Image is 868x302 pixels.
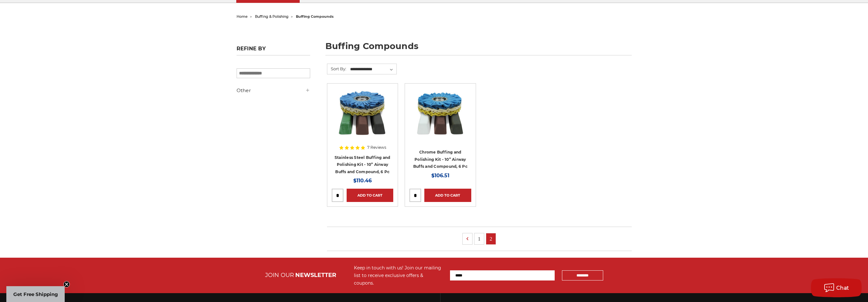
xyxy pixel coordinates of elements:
a: Add to Cart [424,189,471,202]
span: $110.46 [353,178,372,184]
img: 10 inch airway buff and polishing compound kit for stainless steel [337,88,388,139]
button: Chat [811,278,862,297]
a: 2 [486,233,496,244]
a: Add to Cart [347,189,393,202]
a: Chrome Buffing and Polishing Kit - 10” Airway Buffs and Compound, 6 Pc [413,150,467,169]
a: 10 inch airway buff and polishing compound kit for chrome [409,88,471,149]
label: Sort By: [327,64,346,73]
span: $106.51 [431,173,449,179]
a: home [237,14,248,19]
span: NEWSLETTER [295,272,336,279]
a: 1 [474,233,484,244]
a: Stainless Steel Buffing and Polishing Kit - 10” Airway Buffs and Compound, 6 Pc [335,155,390,174]
h5: Refine by [237,46,310,55]
select: Sort By: [349,65,396,74]
span: Chat [836,285,849,291]
img: 10 inch airway buff and polishing compound kit for chrome [415,88,466,139]
div: Get Free ShippingClose teaser [6,286,65,302]
h5: Other [237,87,310,94]
span: buffing compounds [296,14,334,19]
span: JOIN OUR [265,272,294,279]
button: Close teaser [63,281,70,287]
div: Keep in touch with us! Join our mailing list to receive exclusive offers & coupons. [354,264,444,287]
a: buffing & polishing [255,14,289,19]
h1: buffing compounds [325,42,632,55]
span: Get Free Shipping [13,291,58,297]
a: 10 inch airway buff and polishing compound kit for stainless steel [332,88,393,149]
